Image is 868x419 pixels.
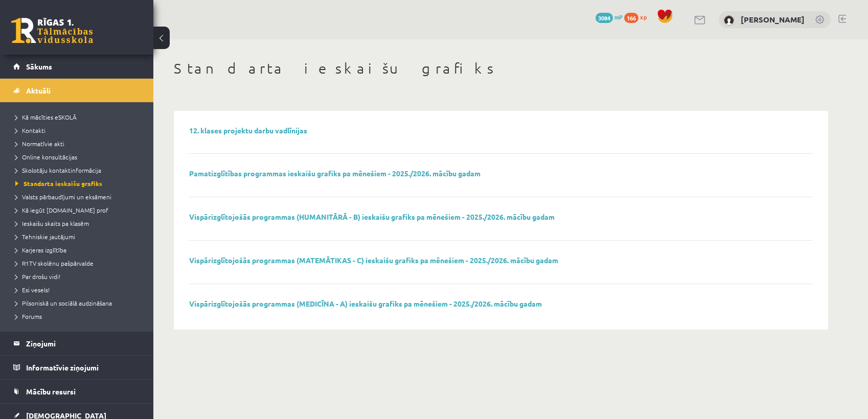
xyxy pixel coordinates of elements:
[15,312,42,320] span: Forums
[15,139,64,148] span: Normatīvie akti
[13,79,141,102] a: Aktuāli
[26,387,76,396] span: Mācību resursi
[15,193,111,201] span: Valsts pārbaudījumi un eksāmeni
[624,13,638,23] span: 166
[13,380,141,403] a: Mācību resursi
[15,259,143,268] a: R1TV skolēnu pašpārvalde
[15,219,143,228] a: Ieskaišu skaits pa klasēm
[640,13,647,21] span: xp
[614,13,623,21] span: mP
[15,245,143,254] a: Karjeras izglītība
[15,205,143,215] a: Kā iegūt [DOMAIN_NAME] prof
[15,286,50,294] span: Esi vesels!
[15,259,94,267] span: R1TV skolēnu pašpārvalde
[15,153,77,161] span: Online konsultācijas
[26,356,141,379] legend: Informatīvie ziņojumi
[724,15,734,26] img: Ieva Bringina
[15,139,143,148] a: Normatīvie akti
[13,55,141,78] a: Sākums
[189,169,481,178] a: Pamatizglītības programmas ieskaišu grafiks pa mēnešiem - 2025./2026. mācību gadam
[15,206,108,214] span: Kā iegūt [DOMAIN_NAME] prof
[624,13,652,21] a: 166 xp
[11,18,93,43] a: Rīgas 1. Tālmācības vidusskola
[15,126,143,135] a: Kontakti
[15,179,102,188] span: Standarta ieskaišu grafiks
[15,298,143,308] a: Pilsoniskā un sociālā audzināšana
[596,13,613,23] span: 3084
[15,166,143,175] a: Skolotāju kontaktinformācija
[189,299,542,308] a: Vispārizglītojošās programmas (MEDICĪNA - A) ieskaišu grafiks pa mēnešiem - 2025./2026. mācību gadam
[15,166,101,174] span: Skolotāju kontaktinformācija
[15,246,66,254] span: Karjeras izglītība
[13,332,141,355] a: Ziņojumi
[741,14,805,25] a: [PERSON_NAME]
[15,112,143,122] a: Kā mācīties eSKOLĀ
[13,356,141,379] a: Informatīvie ziņojumi
[26,86,51,95] span: Aktuāli
[189,212,555,221] a: Vispārizglītojošās programmas (HUMANITĀRĀ - B) ieskaišu grafiks pa mēnešiem - 2025./2026. mācību ...
[15,152,143,161] a: Online konsultācijas
[15,113,77,121] span: Kā mācīties eSKOLĀ
[15,232,75,241] span: Tehniskie jautājumi
[15,232,143,241] a: Tehniskie jautājumi
[15,272,143,281] a: Par drošu vidi!
[15,272,60,281] span: Par drošu vidi!
[15,312,143,321] a: Forums
[15,192,143,201] a: Valsts pārbaudījumi un eksāmeni
[15,285,143,294] a: Esi vesels!
[15,219,89,227] span: Ieskaišu skaits pa klasēm
[15,179,143,188] a: Standarta ieskaišu grafiks
[189,126,307,135] a: 12. klases projektu darbu vadlīnijas
[596,13,623,21] a: 3084 mP
[15,126,45,134] span: Kontakti
[189,255,558,265] a: Vispārizglītojošās programmas (MATEMĀTIKAS - C) ieskaišu grafiks pa mēnešiem - 2025./2026. mācību...
[174,60,828,77] h1: Standarta ieskaišu grafiks
[26,332,141,355] legend: Ziņojumi
[26,62,52,71] span: Sākums
[15,299,112,307] span: Pilsoniskā un sociālā audzināšana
